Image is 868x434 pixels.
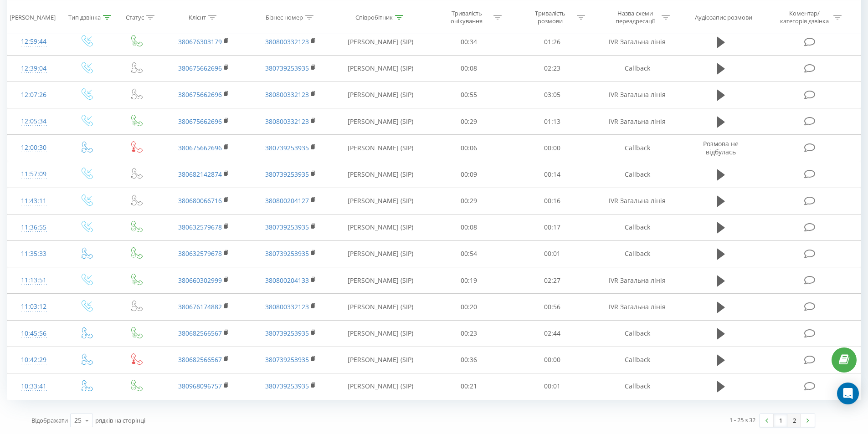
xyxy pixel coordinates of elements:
[511,373,594,399] td: 00:01
[265,170,309,179] a: 380739253935
[695,13,752,21] div: Аудіозапис розмови
[594,347,680,373] td: Callback
[427,29,511,55] td: 00:34
[178,249,222,258] a: 380632579678
[178,355,222,364] a: 380682566567
[511,161,594,188] td: 00:14
[266,13,303,21] div: Бізнес номер
[427,161,511,188] td: 00:09
[16,165,51,183] div: 11:57:09
[334,82,427,108] td: [PERSON_NAME] (SIP)
[427,108,511,135] td: 00:29
[95,416,145,424] span: рядків на сторінці
[265,143,309,152] a: 380739253935
[334,108,427,135] td: [PERSON_NAME] (SIP)
[334,240,427,267] td: [PERSON_NAME] (SIP)
[511,188,594,214] td: 00:16
[16,112,51,130] div: 12:05:34
[178,90,222,99] a: 380675662696
[334,135,427,161] td: [PERSON_NAME] (SIP)
[729,415,755,424] div: 1 - 25 з 32
[178,302,222,311] a: 380676174882
[594,240,680,267] td: Callback
[265,37,309,46] a: 380800332123
[594,267,680,294] td: IVR Загальна лінія
[511,320,594,347] td: 02:44
[787,414,801,427] a: 2
[594,188,680,214] td: IVR Загальна лінія
[334,373,427,399] td: [PERSON_NAME] (SIP)
[178,37,222,46] a: 380676303179
[427,347,511,373] td: 00:36
[16,271,51,289] div: 11:13:51
[427,188,511,214] td: 00:29
[511,347,594,373] td: 00:00
[334,320,427,347] td: [PERSON_NAME] (SIP)
[68,13,101,21] div: Тип дзвінка
[334,294,427,320] td: [PERSON_NAME] (SIP)
[178,196,222,205] a: 380680066716
[594,320,680,347] td: Callback
[427,82,511,108] td: 00:55
[16,325,51,342] div: 10:45:56
[16,86,51,104] div: 12:07:26
[265,276,309,285] a: 380800204133
[442,10,491,25] div: Тривалість очікування
[511,240,594,267] td: 00:01
[837,383,859,404] div: Open Intercom Messenger
[511,294,594,320] td: 00:56
[178,276,222,285] a: 380660302999
[594,108,680,135] td: IVR Загальна лінія
[511,108,594,135] td: 01:13
[265,90,309,99] a: 380800332123
[16,378,51,395] div: 10:33:41
[703,139,739,156] span: Розмова не відбулась
[16,219,51,236] div: 11:36:55
[427,214,511,240] td: 00:08
[265,223,309,231] a: 380739253935
[178,170,222,179] a: 380682142874
[427,267,511,294] td: 00:19
[265,117,309,126] a: 380800332123
[511,267,594,294] td: 02:27
[265,355,309,364] a: 380739253935
[594,373,680,399] td: Callback
[355,13,393,21] div: Співробітник
[427,55,511,82] td: 00:08
[265,302,309,311] a: 380800332123
[334,55,427,82] td: [PERSON_NAME] (SIP)
[611,10,659,25] div: Назва схеми переадресації
[594,29,680,55] td: IVR Загальна лінія
[334,214,427,240] td: [PERSON_NAME] (SIP)
[265,249,309,258] a: 380739253935
[178,223,222,231] a: 380632579678
[16,60,51,77] div: 12:39:04
[427,373,511,399] td: 00:21
[265,196,309,205] a: 380800204127
[427,135,511,161] td: 00:06
[334,29,427,55] td: [PERSON_NAME] (SIP)
[178,64,222,72] a: 380675662696
[594,82,680,108] td: IVR Загальна лінія
[594,135,680,161] td: Callback
[334,188,427,214] td: [PERSON_NAME] (SIP)
[178,382,222,390] a: 380968096757
[526,10,575,25] div: Тривалість розмови
[511,55,594,82] td: 02:23
[265,382,309,390] a: 380739253935
[31,416,68,424] span: Відображати
[594,294,680,320] td: IVR Загальна лінія
[189,13,206,21] div: Клієнт
[334,347,427,373] td: [PERSON_NAME] (SIP)
[16,192,51,210] div: 11:43:11
[334,267,427,294] td: [PERSON_NAME] (SIP)
[126,13,144,21] div: Статус
[16,298,51,316] div: 11:03:12
[778,10,831,25] div: Коментар/категорія дзвінка
[265,64,309,72] a: 380739253935
[10,13,56,21] div: [PERSON_NAME]
[511,135,594,161] td: 00:00
[594,55,680,82] td: Callback
[178,117,222,126] a: 380675662696
[511,214,594,240] td: 00:17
